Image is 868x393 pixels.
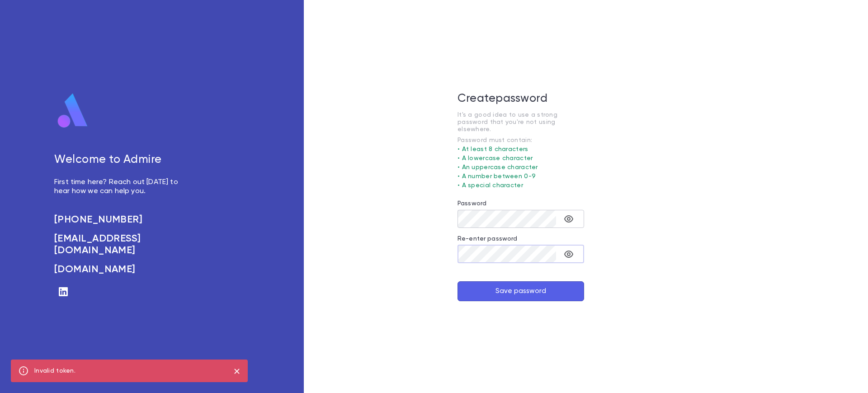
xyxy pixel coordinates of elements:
p: • A special character [458,182,584,189]
button: toggle password visibility [560,245,578,263]
button: toggle password visibility [560,210,578,228]
p: • At least 8 characters [458,146,584,153]
p: First time here? Reach out [DATE] to hear how we can help you. [54,178,188,196]
p: • A lowercase character [458,155,584,162]
div: Invalid token. [34,362,75,379]
h5: Welcome to Admire [54,153,188,167]
label: Password [458,200,486,207]
button: close [230,364,244,379]
p: • An uppercase character [458,164,584,171]
label: Re-enter password [458,235,517,242]
p: It's a good idea to use a strong password that you're not using elsewhere. [458,111,584,133]
p: • A number between 0-9 [458,173,584,180]
a: [PHONE_NUMBER] [54,214,188,226]
h5: Create password [458,92,584,106]
a: [EMAIL_ADDRESS][DOMAIN_NAME] [54,233,188,256]
img: logo [54,93,91,129]
p: Password must contain: [458,137,584,144]
a: [DOMAIN_NAME] [54,264,188,275]
button: Save password [458,281,584,301]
